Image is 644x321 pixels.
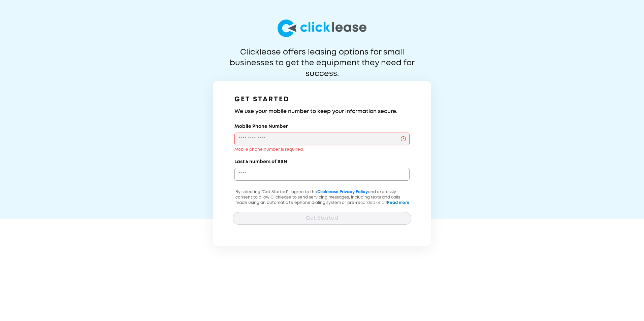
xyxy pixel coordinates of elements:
button: Get Started [233,212,411,225]
p: By selecting "Get Started" I agree to the and expressly consent to allow Clicklease to send servi... [233,189,411,222]
p: Clicklease offers leasing options for small businesses to get the equipment they need for success. [213,47,431,69]
img: logo-larg [278,20,366,37]
div: Mobile phone number is required. [234,147,410,152]
label: Last 4 numbers of SSN [234,158,287,165]
h1: GET STARTED [234,94,410,105]
a: Clicklease Privacy Policy [317,190,368,194]
h3: We use your mobile number to keep your information secure. [234,108,410,116]
label: Mobile Phone Number [234,123,288,130]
